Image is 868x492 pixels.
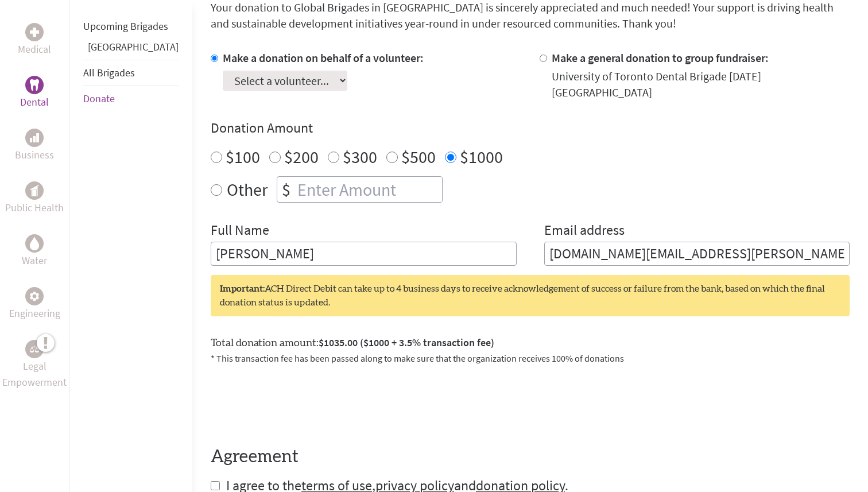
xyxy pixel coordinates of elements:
[25,129,44,147] div: Business
[83,14,179,39] li: Upcoming Brigades
[552,68,850,100] div: University of Toronto Dental Brigade [DATE] [GEOGRAPHIC_DATA]
[9,287,60,321] a: EngineeringEngineering
[5,181,64,216] a: Public HealthPublic Health
[20,76,49,110] a: DentalDental
[30,292,39,301] img: Engineering
[18,41,51,57] p: Medical
[401,146,436,168] label: $500
[226,146,260,168] label: $100
[25,76,44,94] div: Dental
[30,185,39,196] img: Public Health
[211,379,385,424] iframe: reCAPTCHA
[227,176,268,203] label: Other
[2,358,67,390] p: Legal Empowerment
[22,234,47,269] a: WaterWater
[211,221,269,242] label: Full Name
[25,181,44,200] div: Public Health
[30,79,39,90] img: Dental
[211,275,850,316] div: ACH Direct Debit can take up to 4 business days to receive acknowledgement of success or failure ...
[284,146,319,168] label: $200
[9,305,60,321] p: Engineering
[30,28,39,37] img: Medical
[83,66,135,79] a: All Brigades
[83,60,179,86] li: All Brigades
[83,20,168,33] a: Upcoming Brigades
[220,284,265,293] strong: Important:
[25,23,44,41] div: Medical
[18,23,51,57] a: MedicalMedical
[83,86,179,111] li: Donate
[30,346,39,352] img: Legal Empowerment
[25,287,44,305] div: Engineering
[544,221,625,242] label: Email address
[211,242,517,266] input: Enter Full Name
[25,234,44,253] div: Water
[211,119,850,137] h4: Donation Amount
[2,340,67,390] a: Legal EmpowermentLegal Empowerment
[552,51,769,65] label: Make a general donation to group fundraiser:
[277,177,295,202] div: $
[211,447,850,467] h4: Agreement
[83,92,115,105] a: Donate
[319,336,494,349] span: $1035.00 ($1000 + 3.5% transaction fee)
[22,253,47,269] p: Water
[211,335,494,351] label: Total donation amount:
[343,146,377,168] label: $300
[83,39,179,60] li: Panama
[223,51,424,65] label: Make a donation on behalf of a volunteer:
[88,40,179,53] a: [GEOGRAPHIC_DATA]
[460,146,503,168] label: $1000
[295,177,442,202] input: Enter Amount
[25,340,44,358] div: Legal Empowerment
[15,147,54,163] p: Business
[211,351,850,365] p: * This transaction fee has been passed along to make sure that the organization receives 100% of ...
[5,200,64,216] p: Public Health
[20,94,49,110] p: Dental
[15,129,54,163] a: BusinessBusiness
[30,133,39,142] img: Business
[544,242,850,266] input: Your Email
[30,237,39,250] img: Water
